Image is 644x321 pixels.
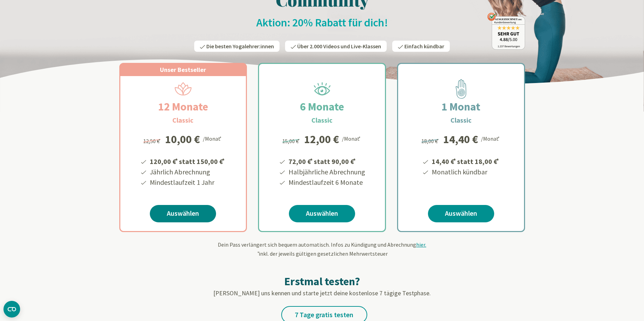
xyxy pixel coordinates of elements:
h3: Classic [450,115,472,125]
span: Einfach kündbar [404,43,444,50]
li: Monatlich kündbar [431,167,500,177]
div: /Monat [203,134,223,143]
span: 18,00 € [421,138,440,145]
li: 72,00 € statt 90,00 € [287,155,365,167]
div: 12,00 € [304,134,339,145]
li: Jährlich Abrechnung [149,167,226,177]
li: Halbjährliche Abrechnung [287,167,365,177]
div: 14,40 € [443,134,478,145]
h2: 6 Monate [283,98,361,115]
div: Dein Pass verlängert sich bequem automatisch. Infos zu Kündigung und Abrechnung [119,240,525,258]
a: Auswählen [289,205,355,222]
div: /Monat [342,134,362,143]
h3: Classic [172,115,194,125]
span: 15,00 € [282,138,301,145]
li: 14,40 € statt 18,00 € [431,155,500,167]
a: Auswählen [428,205,494,222]
button: CMP-Widget öffnen [3,301,20,318]
li: Mindestlaufzeit 6 Monate [287,177,365,188]
h3: Classic [311,115,333,125]
li: 120,00 € statt 150,00 € [149,155,226,167]
div: /Monat [481,134,501,143]
span: hier. [416,241,426,248]
h2: Aktion: 20% Rabatt für dich! [119,16,525,30]
span: Die besten Yogalehrer:innen [206,43,274,50]
span: Über 2.000 Videos und Live-Klassen [297,43,381,50]
h2: Erstmal testen? [119,274,525,288]
span: inkl. der jeweils gültigen gesetzlichen Mehrwertsteuer [257,250,388,257]
img: ausgezeichnet_badge.png [487,13,525,50]
span: Unser Bestseller [160,66,206,74]
p: [PERSON_NAME] uns kennen und starte jetzt deine kostenlose 7 tägige Testphase. [119,288,525,298]
h2: 12 Monate [141,98,225,115]
div: 10,00 € [165,134,200,145]
a: Auswählen [150,205,216,222]
h2: 1 Monat [425,98,497,115]
span: 12,50 € [143,138,162,145]
li: Mindestlaufzeit 1 Jahr [149,177,226,188]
